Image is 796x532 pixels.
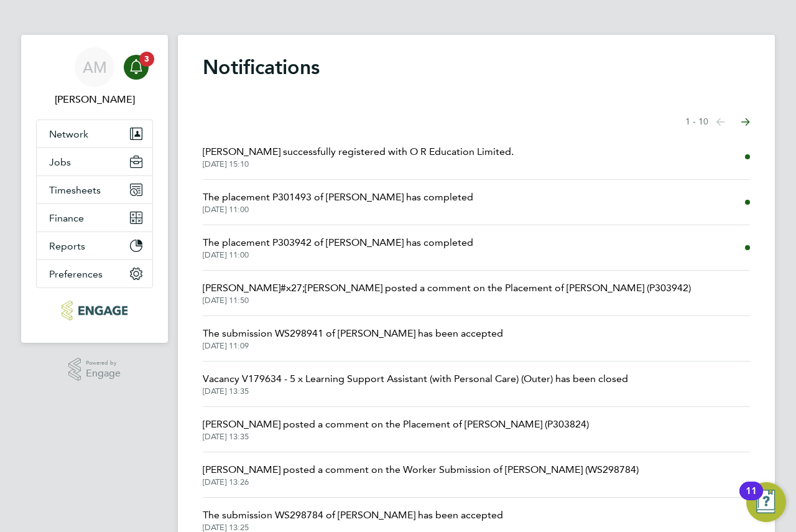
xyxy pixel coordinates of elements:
nav: Select page of notifications list [685,110,750,134]
span: The placement P301493 of [PERSON_NAME] has completed [203,190,473,205]
span: [PERSON_NAME] successfully registered with O R Education Limited. [203,144,514,159]
button: Finance [37,204,152,231]
div: 11 [746,491,757,507]
h1: Notifications [203,55,750,80]
span: Finance [49,212,84,224]
a: The placement P303942 of [PERSON_NAME] has completed[DATE] 11:00 [203,235,473,260]
span: 1 - 10 [685,116,708,128]
button: Network [37,120,152,147]
button: Jobs [37,148,152,175]
span: [DATE] 13:35 [203,432,589,442]
span: [DATE] 11:00 [203,205,473,215]
a: [PERSON_NAME] successfully registered with O R Education Limited.[DATE] 15:10 [203,144,514,169]
a: The placement P301493 of [PERSON_NAME] has completed[DATE] 11:00 [203,190,473,215]
button: Preferences [37,260,152,287]
a: AM[PERSON_NAME] [36,47,153,107]
span: Jobs [49,156,71,168]
span: Vacancy V179634 - 5 x Learning Support Assistant (with Personal Care) (Outer) has been closed [203,371,628,386]
span: Engage [86,368,121,379]
span: [PERSON_NAME] posted a comment on the Worker Submission of [PERSON_NAME] (WS298784) [203,462,639,477]
a: [PERSON_NAME] posted a comment on the Placement of [PERSON_NAME] (P303824)[DATE] 13:35 [203,417,589,442]
a: [PERSON_NAME]#x27;[PERSON_NAME] posted a comment on the Placement of [PERSON_NAME] (P303942)[DATE... [203,281,691,306]
img: axcis-logo-retina.png [62,301,127,320]
span: [PERSON_NAME]#x27;[PERSON_NAME] posted a comment on the Placement of [PERSON_NAME] (P303942) [203,281,691,296]
a: 3 [124,47,149,87]
span: [DATE] 13:35 [203,386,628,396]
button: Open Resource Center, 11 new notifications [746,482,786,522]
span: Timesheets [49,184,101,196]
span: The submission WS298941 of [PERSON_NAME] has been accepted [203,326,503,341]
button: Timesheets [37,176,152,203]
span: AM [83,59,107,75]
span: [DATE] 11:00 [203,250,473,260]
span: Powered by [86,358,121,368]
a: Powered byEngage [68,358,121,381]
span: The placement P303942 of [PERSON_NAME] has completed [203,235,473,250]
span: The submission WS298784 of [PERSON_NAME] has been accepted [203,508,503,523]
span: [DATE] 13:26 [203,477,639,487]
span: [DATE] 15:10 [203,159,514,169]
a: Vacancy V179634 - 5 x Learning Support Assistant (with Personal Care) (Outer) has been closed[DAT... [203,371,628,396]
a: Go to home page [36,301,153,320]
span: Preferences [49,268,103,280]
span: Andrew Murphy [36,92,153,107]
span: Network [49,128,88,140]
span: [PERSON_NAME] posted a comment on the Placement of [PERSON_NAME] (P303824) [203,417,589,432]
nav: Main navigation [21,35,168,343]
a: The submission WS298941 of [PERSON_NAME] has been accepted[DATE] 11:09 [203,326,503,351]
span: [DATE] 11:50 [203,296,691,306]
span: 3 [139,52,154,67]
span: [DATE] 11:09 [203,341,503,351]
span: Reports [49,240,85,252]
a: [PERSON_NAME] posted a comment on the Worker Submission of [PERSON_NAME] (WS298784)[DATE] 13:26 [203,462,639,487]
button: Reports [37,232,152,259]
